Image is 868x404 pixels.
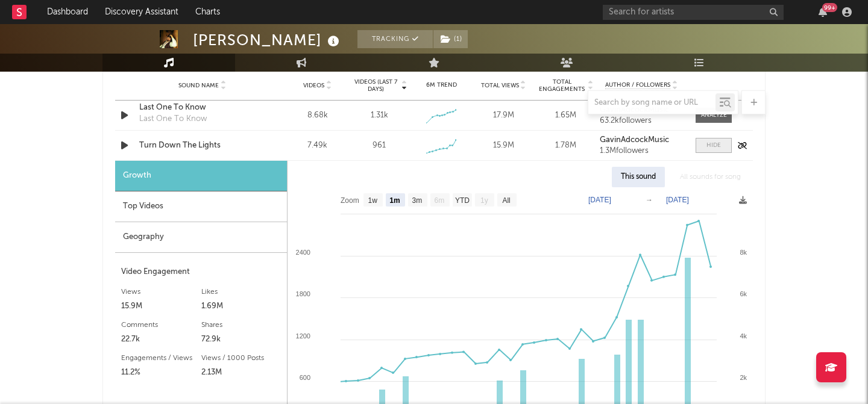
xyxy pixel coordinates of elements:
div: 1.65M [538,110,594,122]
div: 15.9M [476,140,532,152]
span: ( 1 ) [433,30,468,48]
text: → [646,196,653,204]
text: 1800 [296,290,310,297]
button: Tracking [357,30,433,48]
div: 1.3M followers [600,147,684,155]
div: Top Videos [115,191,287,222]
text: 1w [368,196,378,205]
div: 7.49k [289,140,345,152]
div: Video Engagement [121,265,281,279]
span: Videos (last 7 days) [351,78,400,93]
strong: GavinAdcockMusic [600,136,669,144]
div: Comments [121,318,201,332]
div: 72.9k [201,332,281,347]
text: [DATE] [666,196,689,204]
text: 600 [300,374,310,381]
text: 8k [740,249,747,256]
div: 1.69M [201,299,281,314]
text: 3m [412,196,423,205]
div: 6M Trend [414,81,470,90]
text: YTD [455,196,470,205]
text: 6k [740,290,747,297]
text: 1y [480,196,488,205]
div: 15.9M [121,299,201,314]
text: 1200 [296,332,310,340]
text: 4k [740,332,747,340]
div: 63.2k followers [600,117,684,125]
text: 1m [389,196,400,205]
button: (1) [433,30,468,48]
span: Videos [303,82,324,89]
div: Geography [115,222,287,253]
div: 11.2% [121,365,201,380]
text: All [502,196,510,205]
span: Author / Followers [605,81,670,89]
span: Total Engagements [538,78,587,93]
text: 2k [740,374,747,381]
div: 2.13M [201,365,281,380]
div: 1.31k [371,110,388,122]
input: Search by song name or URL [588,98,715,108]
button: 99+ [819,7,827,17]
text: 2400 [296,249,310,256]
text: 6m [435,196,445,205]
div: Views / 1000 Posts [201,351,281,365]
div: Engagements / Views [121,351,201,365]
div: 1.78M [538,140,594,152]
span: Total Views [481,82,519,89]
div: 17.9M [476,110,532,122]
div: Last One To Know [139,113,207,125]
div: This sound [612,167,665,187]
a: Turn Down The Lights [139,140,265,152]
div: 961 [373,140,386,152]
div: Shares [201,318,281,332]
text: [DATE] [588,196,611,204]
input: Search for artists [603,5,784,20]
div: 99 + [822,3,837,12]
text: Zoom [341,196,359,205]
div: 8.68k [289,110,345,122]
span: Sound Name [178,82,219,89]
div: 22.7k [121,332,201,347]
div: All sounds for song [671,167,750,187]
div: Likes [201,285,281,299]
div: Views [121,285,201,299]
a: GavinAdcockMusic [600,136,684,145]
div: [PERSON_NAME] [193,30,342,50]
div: Growth [115,161,287,191]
